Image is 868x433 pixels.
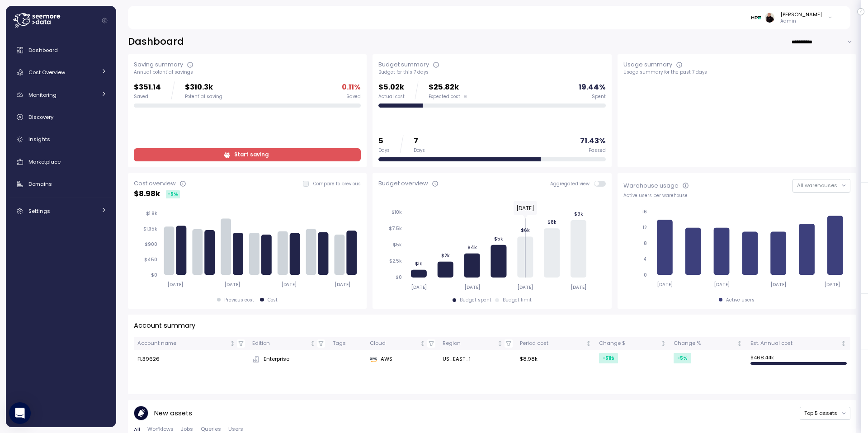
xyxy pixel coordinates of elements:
a: Start saving [134,148,361,161]
p: Admin [780,18,822,24]
div: Tags [333,339,363,348]
div: Not sorted [310,340,316,347]
tspan: $1k [415,261,423,267]
tspan: $1.8k [146,211,157,216]
tspan: [DATE] [771,282,787,287]
div: Change % [674,339,735,348]
p: Account summary [134,320,195,331]
tspan: 16 [642,209,647,215]
div: Days [414,147,425,154]
tspan: $450 [144,257,157,263]
div: Budget limit [503,297,532,303]
div: Not sorted [840,340,847,347]
span: Domains [28,180,52,188]
div: Account name [137,339,228,348]
tspan: 8 [644,240,647,246]
th: Est. Annual costNot sorted [747,337,850,350]
div: Not sorted [497,340,503,347]
tspan: $0 [151,272,157,278]
div: Cloud [370,339,419,348]
span: Start saving [234,149,269,161]
div: Edition [252,339,308,348]
tspan: 0 [644,272,647,278]
div: Budget summary [378,60,429,69]
tspan: $2k [441,253,450,259]
div: Budget overview [378,179,428,188]
div: Potential saving [185,94,222,100]
span: Marketplace [28,158,61,165]
a: Discovery [9,108,113,126]
div: Spent [592,94,606,100]
div: Usage summary for the past 7 days [623,69,850,75]
span: Queries [201,427,221,432]
h2: Dashboard [128,35,184,48]
p: Compare to previous [313,181,361,187]
p: $351.14 [134,81,161,94]
button: All warehouses [793,179,850,192]
div: Usage summary [623,60,672,69]
img: ALV-UjVpsiODud5kSkJQptqqbjkptGVevUxQxm3ntcJ95eZx4y-VZ09z9hq_yiRQarPlb3bLOb8iZYqirWtQ53iiKL-yDURxr... [765,13,774,22]
td: FL39626 [134,350,249,368]
p: $5.02k [378,81,405,94]
p: 19.44 % [579,81,606,94]
th: Change $Not sorted [595,337,670,350]
div: Saved [134,94,161,100]
span: Discovery [28,113,53,121]
td: $ 468.44k [747,350,850,368]
div: Actual cost [378,94,405,100]
td: $8.98k [516,350,595,368]
tspan: 12 [642,225,647,231]
div: Annual potential savings [134,69,361,75]
tspan: $9k [574,211,583,217]
div: Est. Annual cost [750,339,839,348]
div: -511 $ [599,353,618,363]
th: Change %Not sorted [670,337,746,350]
span: Users [228,427,243,432]
span: Settings [28,207,50,215]
th: RegionNot sorted [439,337,516,350]
span: Worfklows [147,427,174,432]
tspan: $6k [521,227,530,233]
div: Saving summary [134,60,183,69]
span: Monitoring [28,91,57,99]
div: Period cost [520,339,584,348]
button: Collapse navigation [99,17,110,24]
tspan: $8k [547,219,557,225]
tspan: $0 [396,274,402,280]
div: Passed [589,147,606,154]
tspan: [DATE] [224,282,240,287]
tspan: $5k [393,242,402,248]
tspan: $5k [494,235,503,241]
tspan: $2.5k [389,258,402,264]
button: Top 5 assets [800,407,850,420]
tspan: [DATE] [825,282,840,287]
p: $310.3k [185,81,222,94]
div: Not sorted [736,340,743,347]
span: Cost Overview [28,69,65,76]
div: Active users [726,297,755,303]
p: 5 [378,135,390,147]
a: Cost Overview [9,63,113,81]
div: Cost overview [134,179,176,188]
span: Jobs [181,427,193,432]
p: $25.82k [429,81,467,94]
span: Aggregated view [550,181,594,187]
tspan: [DATE] [714,282,730,287]
td: US_EAST_1 [439,350,516,368]
tspan: [DATE] [571,284,586,290]
div: Region [443,339,495,348]
a: Settings [9,202,113,220]
a: Monitoring [9,86,113,104]
span: Enterprise [264,355,289,363]
div: AWS [370,355,435,363]
th: Period costNot sorted [516,337,595,350]
div: Active users per warehouse [623,193,850,199]
a: Insights [9,131,113,149]
div: -5 % [674,353,691,363]
a: Dashboard [9,41,113,59]
span: Insights [28,136,50,143]
div: Not sorted [660,340,666,347]
img: 68775d04603bbb24c1223a5b.PNG [751,13,761,22]
div: Change $ [599,339,659,348]
p: 7 [414,135,425,147]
